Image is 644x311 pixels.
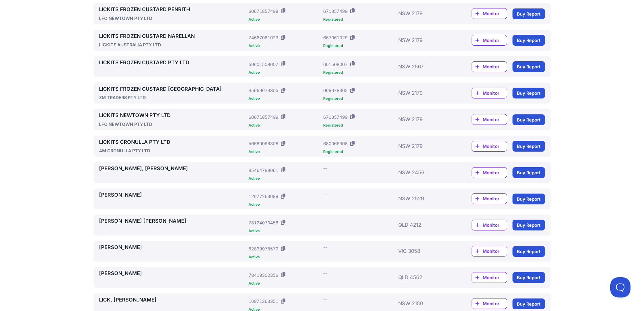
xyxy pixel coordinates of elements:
a: [PERSON_NAME], [PERSON_NAME] [99,165,246,173]
a: Buy Report [512,246,545,257]
div: 56680066308 [248,140,278,147]
a: Buy Report [512,61,545,72]
a: [PERSON_NAME] [99,191,246,199]
div: 4M CRONULLA PTY LTD [99,147,246,154]
a: Monitor [472,193,507,204]
div: VIC 3058 [398,244,452,259]
div: NSW 2567 [398,59,452,74]
a: Monitor [472,141,507,152]
div: -- [323,244,327,250]
a: LICKITS NEWTOWN PTY LTD [99,112,246,119]
div: Active [248,150,320,154]
a: Monitor [472,298,507,309]
a: Monitor [472,88,507,98]
span: Monitor [483,300,507,307]
span: Monitor [483,222,507,228]
span: Monitor [483,10,507,17]
div: 680066308 [323,140,348,147]
div: NSW 2529 [398,191,452,207]
a: Monitor [472,61,507,72]
div: 671857499 [323,8,348,15]
div: 45669679305 [248,87,278,94]
a: Buy Report [512,35,545,46]
span: Monitor [483,248,507,254]
a: LICK, [PERSON_NAME] [99,296,246,304]
div: Registered [323,97,395,101]
span: Monitor [483,169,507,176]
div: 78419302356 [248,272,278,279]
div: QLD 4562 [398,270,452,285]
a: LICKITS CRONULLA PTY LTD [99,138,246,146]
div: 60671857499 [248,8,278,15]
a: Monitor [472,167,507,178]
a: Buy Report [512,298,545,309]
div: 12677263089 [248,193,278,200]
div: Active [248,124,320,127]
span: Monitor [483,63,507,70]
a: LICKITS FROZEN CUSTARD NARELLAN [99,32,246,40]
div: Active [248,282,320,285]
div: NSW 2179 [398,85,452,101]
a: Buy Report [512,141,545,152]
div: Registered [323,18,395,21]
span: Monitor [483,195,507,202]
a: Monitor [472,272,507,283]
div: Registered [323,124,395,127]
div: -- [323,165,327,172]
a: Buy Report [512,194,545,204]
div: 601508007 [323,61,348,68]
div: Active [248,177,320,180]
div: ZM TRADERS PTY LTD [99,94,246,101]
span: Monitor [483,274,507,281]
div: LFC NEWTOWN PTY LTD [99,121,246,128]
span: Monitor [483,37,507,44]
div: NSW 2179 [398,6,452,22]
div: 59601508007 [248,61,278,68]
div: Registered [323,150,395,154]
a: Monitor [472,220,507,230]
div: Registered [323,71,395,74]
a: LICKITS FROZEN CUSTARD PTY LTD [99,59,246,67]
div: Active [248,71,320,74]
span: Monitor [483,116,507,123]
a: Buy Report [512,272,545,283]
div: NSW 2179 [398,112,452,128]
div: LICKITS AUSTRALIA PTY LTD [99,41,246,48]
a: Monitor [472,35,507,46]
div: -- [323,270,327,276]
div: NSW 2179 [398,138,452,154]
span: Monitor [483,90,507,96]
a: [PERSON_NAME] [PERSON_NAME] [99,217,246,225]
div: 82839978579 [248,245,278,252]
div: NSW 2179 [398,32,452,48]
div: LFC NEWTOWN PTY LTD [99,15,246,22]
div: 669679305 [323,87,348,94]
a: LICKITS FROZEN CUSTARD [GEOGRAPHIC_DATA] [99,85,246,93]
a: Buy Report [512,167,545,178]
div: -- [323,217,327,224]
div: Active [248,97,320,101]
a: LICKITS FROZEN CUSTARD PENRITH [99,6,246,14]
span: Monitor [483,143,507,150]
div: 60671857499 [248,114,278,120]
div: Active [248,203,320,206]
a: Monitor [472,8,507,19]
div: 78124070456 [248,219,278,226]
div: Active [248,255,320,259]
a: Buy Report [512,114,545,125]
div: 667061029 [323,34,348,41]
div: 74667061029 [248,34,278,41]
a: [PERSON_NAME] [99,244,246,251]
div: NSW 2456 [398,165,452,180]
div: Registered [323,44,395,48]
a: Buy Report [512,8,545,19]
div: Active [248,229,320,233]
a: Monitor [472,246,507,257]
a: Buy Report [512,220,545,230]
div: -- [323,296,327,303]
div: Active [248,18,320,21]
div: 671857499 [323,114,348,120]
div: 16971363351 [248,298,278,305]
div: 85464789061 [248,167,278,174]
div: -- [323,191,327,198]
